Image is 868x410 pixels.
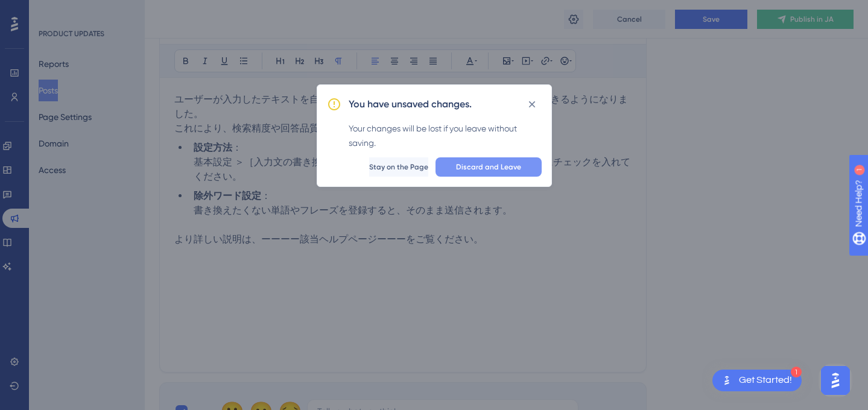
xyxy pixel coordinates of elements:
[720,373,734,388] img: launcher-image-alternative-text
[28,3,75,17] span: Need Help?
[369,162,428,172] span: Stay on the Page
[791,367,802,377] div: 1
[349,97,472,112] h2: You have unsaved changes.
[739,374,792,387] div: Get Started!
[456,162,521,172] span: Discard and Leave
[817,362,854,399] iframe: UserGuiding AI Assistant Launcher
[349,121,542,150] div: Your changes will be lost if you leave without saving.
[84,6,87,16] div: 1
[712,370,802,391] div: Open Get Started! checklist, remaining modules: 1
